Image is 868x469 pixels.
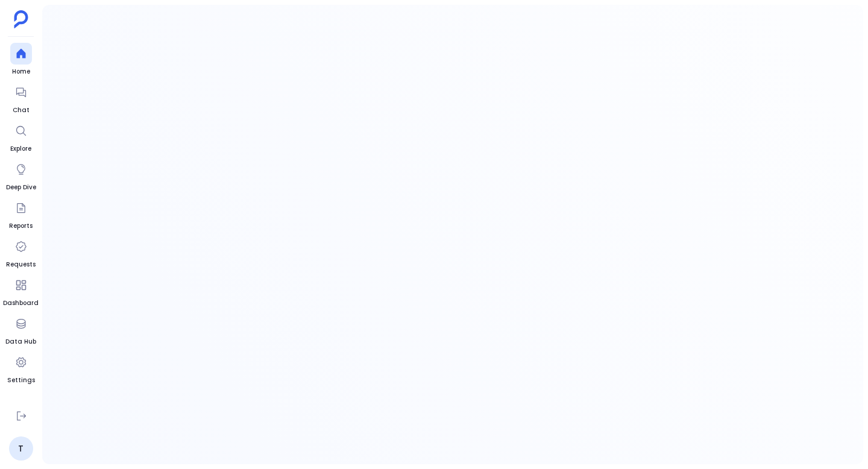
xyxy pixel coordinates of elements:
span: Dashboard [3,298,39,308]
a: Reports [9,197,33,231]
a: Explore [10,120,32,154]
span: Chat [10,105,32,115]
a: Home [10,43,32,77]
span: Requests [6,260,36,269]
a: Requests [6,236,36,269]
span: Explore [10,144,32,154]
img: petavue logo [14,10,28,28]
a: Deep Dive [6,159,36,192]
a: Dashboard [3,274,39,308]
span: Data Hub [5,337,36,347]
span: Reports [9,221,33,231]
a: Data Hub [5,313,36,347]
span: Deep Dive [6,183,36,192]
a: Settings [7,351,35,385]
a: T [9,436,33,461]
span: Home [10,67,32,77]
a: Chat [10,81,32,115]
span: Settings [7,376,35,385]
